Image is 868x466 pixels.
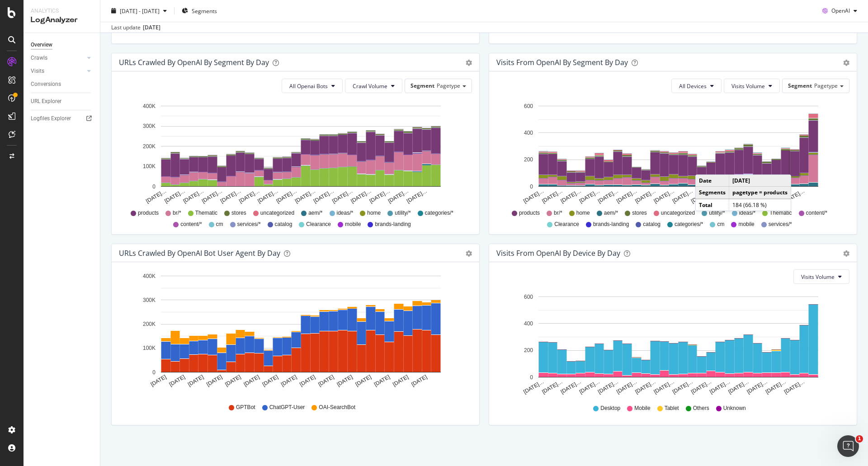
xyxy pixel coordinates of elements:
span: utility/* [395,209,410,217]
span: content/* [180,221,202,228]
span: mobile [738,221,754,228]
text: [DATE] [298,374,316,388]
span: ChatGPT-User [269,404,305,411]
button: All Devices [671,79,722,93]
span: Segment [788,82,812,89]
div: LogAnalyzer [31,15,93,25]
text: [DATE] [354,374,373,388]
span: Pagetype [814,82,838,89]
td: Segments [696,187,729,199]
text: 100K [143,163,156,169]
span: Desktop [600,405,620,412]
text: [DATE] [373,374,391,388]
span: content/* [806,209,827,217]
span: Clearance [306,221,331,228]
span: Thematic [195,209,217,217]
span: categories/* [675,221,703,228]
span: aem/* [308,209,322,217]
span: brands-landing [375,221,410,228]
button: OpenAI [819,4,861,18]
svg: A chart. [119,100,469,205]
text: 400K [143,103,156,109]
div: gear [843,250,849,257]
span: cm [216,221,223,228]
span: Thematic [769,209,792,217]
span: catalog [643,221,660,228]
text: 0 [152,369,156,376]
text: [DATE] [392,374,410,388]
span: products [138,209,159,217]
span: Visits Volume [801,273,835,281]
text: 400K [143,273,156,279]
span: Tablet [665,405,679,412]
text: 600 [524,103,533,109]
div: URL Explorer [31,97,61,106]
div: Visits [31,66,44,76]
td: 184 (66.18 %) [729,199,791,211]
div: Analytics [31,7,93,15]
span: Unknown [723,405,746,412]
a: URL Explorer [31,97,94,106]
div: Last update [111,24,160,32]
div: A chart. [496,100,846,205]
text: [DATE] [205,374,223,388]
a: Logfiles Explorer [31,114,94,123]
button: Visits Volume [724,79,780,93]
text: 100K [143,345,156,352]
div: Visits from OpenAI By Segment By Day [496,58,628,67]
div: [DATE] [143,24,160,32]
span: cm [717,221,724,228]
div: Overview [31,40,52,50]
span: All Devices [679,82,707,90]
text: 200 [524,348,533,354]
span: Clearance [554,221,579,228]
div: A chart. [496,291,846,396]
text: 0 [530,184,533,190]
span: Segment [410,82,434,89]
text: [DATE] [336,374,354,388]
span: products [519,209,540,217]
span: Pagetype [437,82,460,89]
div: Visits From OpenAI By Device By Day [496,249,620,258]
a: Overview [31,40,94,50]
span: home [367,209,381,217]
span: ideas/* [739,209,756,217]
text: 0 [152,184,156,190]
div: Conversions [31,80,61,89]
span: uncategorized [260,209,294,217]
iframe: Intercom live chat [837,435,859,457]
span: ideas/* [337,209,354,217]
text: 0 [530,374,533,381]
span: Segments [192,7,217,14]
span: OpenAI [831,7,850,14]
div: Logfiles Explorer [31,114,71,123]
span: services/* [237,221,261,228]
span: utility/* [709,209,725,217]
div: gear [843,60,849,66]
svg: A chart. [119,269,469,395]
button: Segments [178,4,221,18]
text: [DATE] [280,374,298,388]
td: [DATE] [729,175,791,187]
text: [DATE] [261,374,279,388]
td: pagetype = products [729,187,791,199]
span: home [576,209,590,217]
span: services/* [769,221,792,228]
div: gear [466,250,472,257]
span: stores [632,209,647,217]
text: 200K [143,321,156,327]
span: Mobile [634,405,650,412]
text: [DATE] [410,374,428,388]
span: GPTBot [236,404,255,411]
span: categories/* [425,209,453,217]
div: gear [466,60,472,66]
div: URLs Crawled by OpenAI By Segment By Day [119,58,269,67]
a: Crawls [31,53,85,63]
span: brands-landing [593,221,629,228]
span: [DATE] - [DATE] [120,7,160,14]
text: [DATE] [317,374,335,388]
span: 1 [856,435,863,442]
span: catalog [275,221,292,228]
span: stores [231,209,246,217]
